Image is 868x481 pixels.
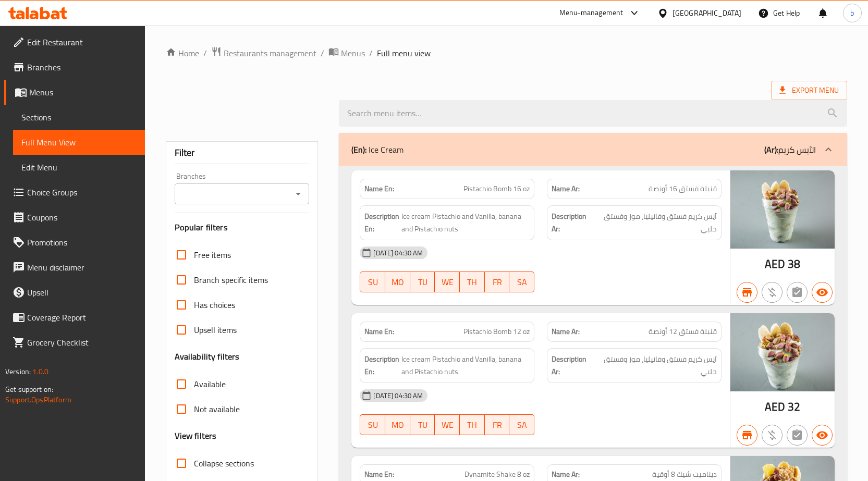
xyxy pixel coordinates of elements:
[787,282,808,303] button: Not has choices
[21,111,137,124] span: Sections
[779,84,839,97] span: Export Menu
[369,391,427,401] span: [DATE] 04:30 AM
[401,210,530,236] span: Ice cream Pistachio and Vanilla, banana and Pistachio nuts
[341,47,365,59] span: Menus
[464,417,481,433] span: TH
[4,255,145,280] a: Menu disclaimer
[730,313,835,391] img: 2022_September_30th_Pista638003938228746199.jpg
[339,100,847,127] input: search
[463,326,530,337] span: Pistachio Bomb 12 oz
[410,272,435,292] button: TU
[649,326,717,337] span: قنبلة فستق 12 أونصة
[175,351,240,363] h3: Availability filters
[410,414,435,435] button: TU
[360,414,385,435] button: SU
[194,299,235,311] span: Has choices
[5,383,53,396] span: Get support on:
[464,275,481,290] span: TH
[194,324,237,336] span: Upsell items
[166,47,199,59] a: Home
[364,353,399,378] strong: Description En:
[552,210,593,236] strong: Description Ar:
[788,397,800,417] span: 32
[514,417,530,433] span: SA
[730,170,835,249] img: 2022_September_30th_Pista638003938227200439.jpg
[788,254,800,274] span: 38
[812,282,833,303] button: Available
[652,469,717,480] span: ديناميت شيك 8 أوقية
[385,272,410,292] button: MO
[29,86,137,98] span: Menus
[385,414,410,435] button: MO
[4,30,145,55] a: Edit Restaurant
[360,272,385,292] button: SU
[27,36,137,48] span: Edit Restaurant
[351,142,366,157] b: (En):
[489,275,506,290] span: FR
[32,365,48,378] span: 1.0.0
[13,130,145,155] a: Full Menu View
[414,275,431,290] span: TU
[224,47,316,59] span: Restaurants management
[4,180,145,205] a: Choice Groups
[27,336,137,349] span: Grocery Checklist
[377,47,431,59] span: Full menu view
[673,7,741,19] div: [GEOGRAPHIC_DATA]
[460,414,485,435] button: TH
[5,393,71,406] a: Support.OpsPlatform
[787,425,808,446] button: Not has choices
[27,236,137,249] span: Promotions
[364,417,381,433] span: SU
[175,430,217,442] h3: View filters
[812,425,833,446] button: Available
[595,353,717,378] span: آيس كريم فستق وفانيليا، موز وفستق حلبي
[175,142,310,164] div: Filter
[765,254,785,274] span: AED
[464,469,530,480] span: Dynamite Shake 8 oz
[460,272,485,292] button: TH
[389,275,406,290] span: MO
[194,403,240,415] span: Not available
[4,230,145,255] a: Promotions
[509,272,534,292] button: SA
[4,280,145,305] a: Upsell
[509,414,534,435] button: SA
[489,417,506,433] span: FR
[439,417,456,433] span: WE
[4,205,145,230] a: Coupons
[401,353,530,378] span: Ice cream Pistachio and Vanilla, banana and Pistachio nuts
[27,261,137,274] span: Menu disclaimer
[27,186,137,199] span: Choice Groups
[4,55,145,80] a: Branches
[211,46,316,60] a: Restaurants management
[364,469,394,480] strong: Name En:
[439,275,456,290] span: WE
[369,248,427,258] span: [DATE] 04:30 AM
[552,183,580,194] strong: Name Ar:
[351,143,404,156] p: Ice Cream
[4,305,145,330] a: Coverage Report
[435,414,460,435] button: WE
[364,183,394,194] strong: Name En:
[203,47,207,59] li: /
[21,136,137,149] span: Full Menu View
[514,275,530,290] span: SA
[364,326,394,337] strong: Name En:
[552,326,580,337] strong: Name Ar:
[595,210,717,236] span: آيس كريم فستق وفانيليا، موز وفستق حلبي
[737,425,757,446] button: Branch specific item
[27,211,137,224] span: Coupons
[764,143,816,156] p: الآيس كريم
[27,311,137,324] span: Coverage Report
[364,210,399,236] strong: Description En:
[771,81,847,100] span: Export Menu
[552,469,580,480] strong: Name Ar:
[291,187,305,201] button: Open
[737,282,757,303] button: Branch specific item
[194,457,254,470] span: Collapse sections
[552,353,593,378] strong: Description Ar:
[194,249,231,261] span: Free items
[194,378,226,390] span: Available
[27,61,137,73] span: Branches
[463,183,530,194] span: Pistachio Bomb 16 oz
